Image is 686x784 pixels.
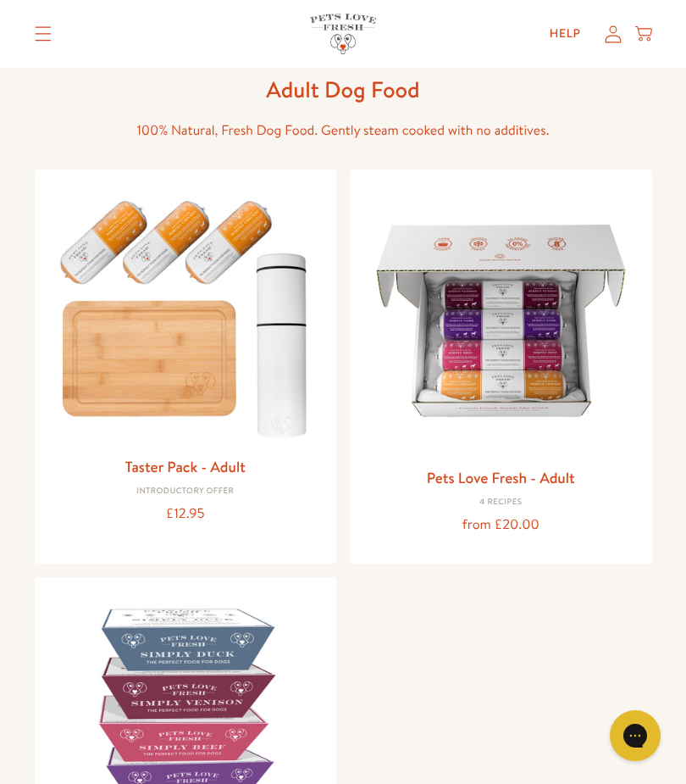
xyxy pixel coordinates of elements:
[363,514,639,537] div: from £20.00
[427,467,575,488] a: Pets Love Fresh - Adult
[363,498,639,508] div: 4 Recipes
[21,13,65,55] summary: Translation missing: en.sections.header.menu
[125,456,246,477] a: Taster Pack - Adult
[136,121,549,140] span: 100% Natural, Fresh Dog Food. Gently steam cooked with no additives.
[363,183,639,459] img: Pets Love Fresh - Adult
[48,183,324,448] img: Taster Pack - Adult
[601,704,669,767] iframe: Gorgias live chat messenger
[72,75,614,104] h1: Adult Dog Food
[310,14,376,53] img: Pets Love Fresh
[48,503,324,525] div: £12.95
[536,17,595,51] a: Help
[48,487,324,497] div: Introductory Offer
